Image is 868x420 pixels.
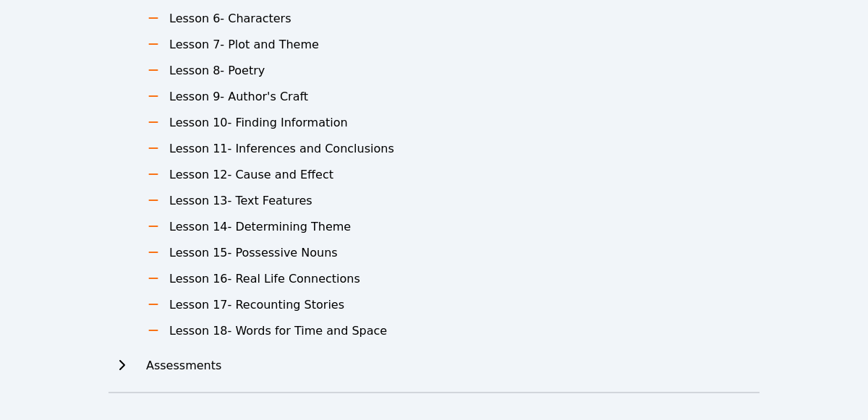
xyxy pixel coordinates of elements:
[169,62,265,80] h3: Lesson 8- Poetry
[169,10,292,27] h3: Lesson 6- Characters
[169,140,394,158] h3: Lesson 11- Inferences and Conclusions
[169,166,333,184] h3: Lesson 12- Cause and Effect
[169,88,308,106] h3: Lesson 9- Author's Craft
[169,244,338,262] h3: Lesson 15- Possessive Nouns
[169,296,344,314] h3: Lesson 17- Recounting Stories
[169,192,312,210] h3: Lesson 13- Text Features
[169,322,387,340] h3: Lesson 18- Words for Time and Space
[169,36,319,53] h3: Lesson 7- Plot and Theme
[169,114,348,132] h3: Lesson 10- Finding Information
[146,357,221,374] h2: Assessments
[169,218,351,236] h3: Lesson 14- Determining Theme
[169,270,360,288] h3: Lesson 16- Real Life Connections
